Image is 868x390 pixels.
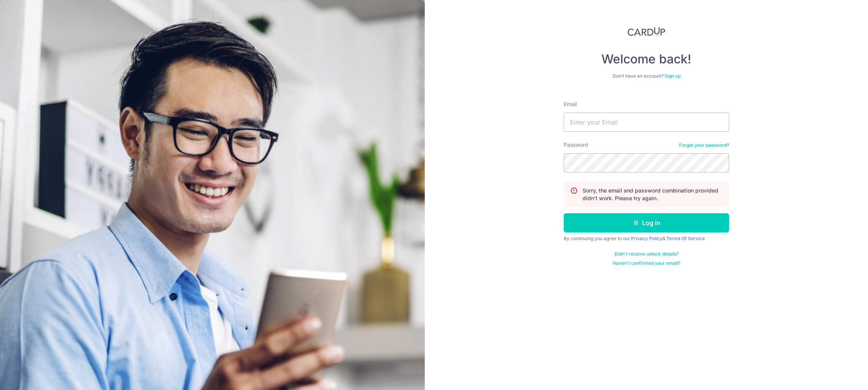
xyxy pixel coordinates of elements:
p: Sorry, the email and password combination provided didn't work. Please try again. [583,187,723,202]
div: Don’t have an account? [564,73,729,79]
a: Didn't receive unlock details? [614,251,679,257]
a: Haven't confirmed your email? [613,260,680,266]
input: Enter your Email [564,113,729,132]
a: Privacy Policy [631,236,663,241]
button: Log in [564,213,729,232]
div: By continuing you agree to our & [564,236,729,242]
label: Password [564,141,588,149]
a: Terms Of Service [666,236,705,241]
h4: Welcome back! [564,51,729,67]
label: Email [564,100,577,108]
img: CardUp Logo [628,27,665,36]
a: Sign up [664,73,681,79]
a: Forgot your password? [679,142,729,148]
